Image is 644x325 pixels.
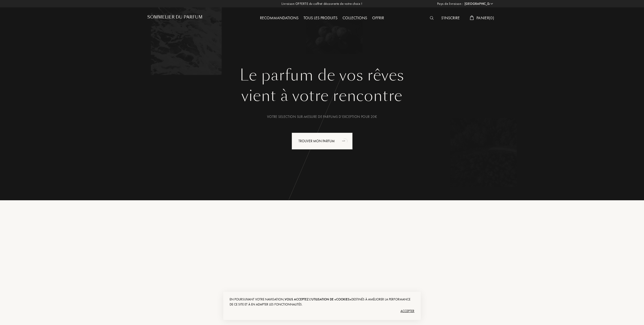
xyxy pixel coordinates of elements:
[470,15,474,20] img: cart_white.svg
[370,15,387,22] div: Offrir
[301,15,340,22] div: Tous les produits
[430,16,434,20] img: search_icn_white.svg
[230,307,414,315] div: Accepter
[439,15,462,21] a: S'inscrire
[285,297,351,301] span: vous acceptez l'utilisation de «cookies»
[147,15,203,22] a: Sommelier du Parfum
[301,15,340,21] a: Tous les produits
[476,15,494,21] span: Panier ( 0 )
[490,2,494,6] img: arrow_w.png
[439,15,462,22] div: S'inscrire
[340,15,370,21] a: Collections
[288,133,356,150] a: Trouver mon parfumanimation
[151,66,493,84] h1: Le parfum de vos rêves
[147,15,203,20] h1: Sommelier du Parfum
[292,133,353,150] div: Trouver mon parfum
[437,1,463,6] span: Pays de livraison :
[257,15,301,21] a: Recommandations
[151,114,493,119] div: Votre selection sur-mesure de parfums d’exception pour 20€
[257,15,301,22] div: Recommandations
[340,15,370,22] div: Collections
[340,136,350,146] div: animation
[151,84,493,107] div: vient à votre rencontre
[230,297,414,307] div: En poursuivant votre navigation, destinés à améliorer la performance de ce site et à en adapter l...
[370,15,387,21] a: Offrir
